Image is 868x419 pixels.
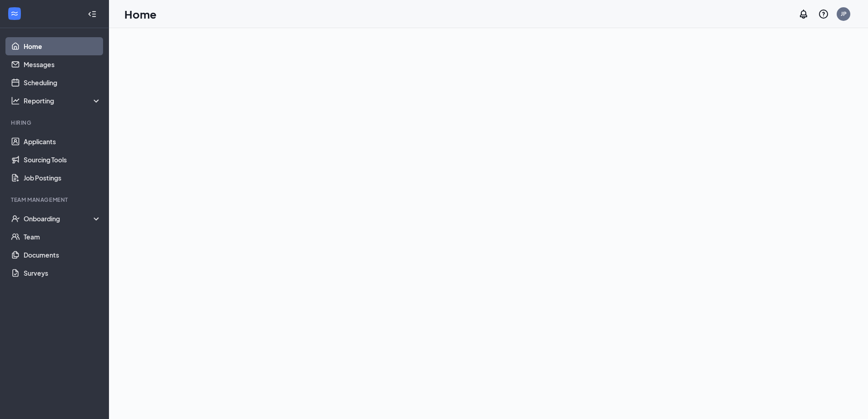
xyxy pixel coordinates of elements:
svg: Analysis [11,96,20,105]
a: Job Postings [24,169,101,187]
svg: Collapse [88,10,97,19]
svg: QuestionInfo [818,9,829,19]
div: Hiring [11,119,99,127]
h1: Home [124,6,157,22]
svg: UserCheck [11,214,20,223]
a: Applicants [24,132,101,151]
a: Messages [24,55,101,73]
svg: WorkstreamLogo [10,9,19,18]
a: Team [24,228,101,246]
svg: Notifications [798,9,809,19]
div: Reporting [24,96,102,105]
div: Team Management [11,196,99,204]
div: Onboarding [24,214,94,223]
a: Surveys [24,264,101,282]
a: Sourcing Tools [24,151,101,169]
div: JP [841,10,847,18]
a: Scheduling [24,73,101,92]
a: Home [24,37,101,55]
a: Documents [24,246,101,264]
